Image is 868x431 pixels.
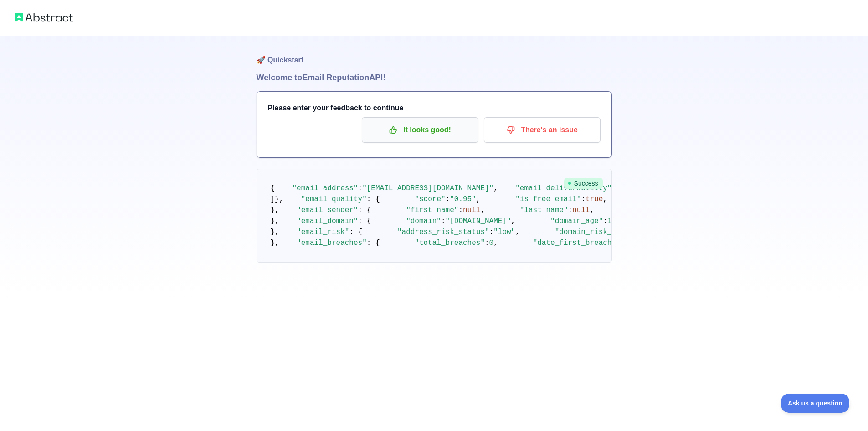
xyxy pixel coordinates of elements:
[485,239,489,247] span: :
[369,122,472,138] p: It looks good!
[358,184,363,192] span: :
[349,228,362,236] span: : {
[441,217,446,225] span: :
[271,184,275,192] span: {
[476,195,481,203] span: ,
[590,206,594,214] span: ,
[358,206,371,214] span: : {
[493,239,498,247] span: ,
[397,228,489,236] span: "address_risk_status"
[406,206,458,214] span: "first_name"
[568,206,572,214] span: :
[781,394,850,413] iframe: Toggle Customer Support
[446,195,450,203] span: :
[480,206,485,214] span: ,
[268,103,601,114] h3: Please enter your feedback to continue
[406,217,441,225] span: "domain"
[607,217,629,225] span: 10960
[586,195,603,203] span: true
[491,122,594,138] p: There's an issue
[581,195,586,203] span: :
[415,195,445,203] span: "score"
[520,206,568,214] span: "last_name"
[257,36,612,71] h1: 🚀 Quickstart
[362,184,493,192] span: "[EMAIL_ADDRESS][DOMAIN_NAME]"
[358,217,371,225] span: : {
[555,228,642,236] span: "domain_risk_status"
[297,206,358,214] span: "email_sender"
[450,195,476,203] span: "0.95"
[493,228,515,236] span: "low"
[415,239,485,247] span: "total_breaches"
[484,117,601,143] button: There's an issue
[293,184,358,192] span: "email_address"
[463,206,480,214] span: null
[489,239,494,247] span: 0
[515,228,520,236] span: ,
[603,217,607,225] span: :
[533,239,625,247] span: "date_first_breached"
[515,195,581,203] span: "is_free_email"
[301,195,367,203] span: "email_quality"
[511,217,516,225] span: ,
[550,217,603,225] span: "domain_age"
[446,217,511,225] span: "[DOMAIN_NAME]"
[297,239,367,247] span: "email_breaches"
[297,217,358,225] span: "email_domain"
[564,178,603,189] span: Success
[367,195,380,203] span: : {
[515,184,611,192] span: "email_deliverability"
[367,239,380,247] span: : {
[15,11,73,24] img: Abstract logo
[458,206,463,214] span: :
[603,195,607,203] span: ,
[362,117,478,143] button: It looks good!
[493,184,498,192] span: ,
[297,228,349,236] span: "email_risk"
[489,228,494,236] span: :
[257,71,612,84] h1: Welcome to Email Reputation API!
[572,206,590,214] span: null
